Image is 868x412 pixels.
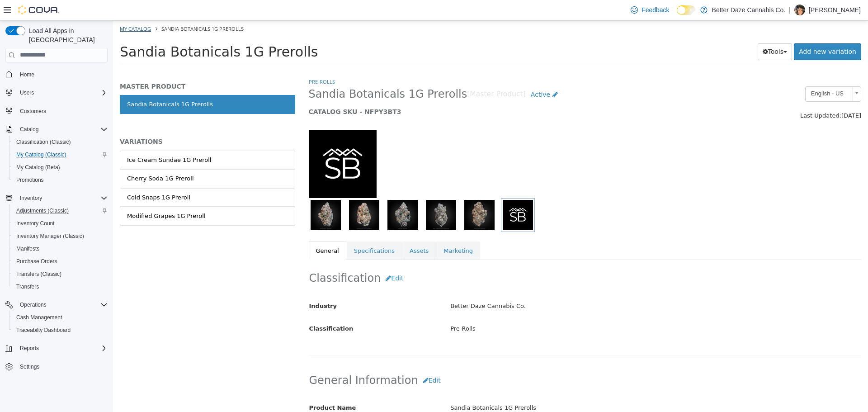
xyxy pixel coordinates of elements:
img: Cova [18,5,59,14]
div: Ice Cream Sundae 1G Preroll [14,135,98,144]
div: Modified Grapes 1G Preroll [14,191,93,200]
button: Reports [2,342,111,355]
span: Classification [196,304,241,311]
span: Promotions [13,175,108,185]
span: Cash Management [16,314,62,321]
span: Settings [16,361,108,372]
button: Cash Management [9,311,111,324]
img: 150 [196,109,264,177]
span: Industry [196,282,224,289]
span: Purchase Orders [16,258,57,265]
p: [PERSON_NAME] [809,5,861,15]
a: Adjustments (Classic) [13,205,72,216]
span: Customers [16,105,108,117]
span: Customers [20,108,46,115]
span: Home [16,69,108,80]
div: Cherry Soda 1G Preroll [14,153,81,162]
button: Customers [2,104,111,118]
span: Home [20,71,34,78]
nav: Complex example [5,64,108,397]
span: My Catalog (Classic) [16,151,66,158]
span: Users [20,89,34,96]
a: Classification (Classic) [13,137,75,147]
a: Settings [16,361,43,372]
span: Purchase Orders [13,256,108,267]
button: Reports [16,343,42,354]
button: Edit [268,249,295,266]
span: Sandia Botanicals 1G Prerolls [7,23,205,39]
span: Users [16,87,108,98]
span: Load All Apps in [GEOGRAPHIC_DATA] [25,26,108,44]
span: Inventory Count [13,218,108,229]
span: Traceabilty Dashboard [16,327,71,334]
div: Sandia Botanicals 1G Prerolls [330,379,755,395]
a: General [196,221,233,240]
a: Add new variation [681,23,748,39]
span: Sandia Botanicals 1G Prerolls [196,66,354,81]
div: Better Daze Cannabis Co. [330,278,755,294]
small: [Master Product] [354,70,413,77]
span: Manifests [13,243,108,254]
button: Home [2,68,111,81]
span: Inventory Manager (Classic) [16,232,84,240]
span: Inventory Manager (Classic) [13,231,108,242]
button: Edit [305,351,333,368]
span: Inventory [16,193,108,204]
span: Inventory Count [16,220,55,227]
a: Assets [289,221,323,240]
span: Classification (Classic) [16,138,71,146]
a: Promotions [13,175,47,185]
button: Promotions [9,174,111,186]
span: Reports [20,345,39,352]
a: My Catalog (Classic) [13,149,70,160]
button: Transfers [9,280,111,293]
button: Purchase Orders [9,255,111,268]
a: Specifications [234,221,289,240]
button: Classification (Classic) [9,136,111,148]
span: Promotions [16,176,44,184]
h5: MASTER PRODUCT [7,62,182,70]
span: Catalog [16,124,108,135]
a: Transfers [13,281,42,292]
span: Adjustments (Classic) [16,207,69,214]
h5: CATALOG SKU - NFPY3BT3 [196,87,607,95]
span: My Catalog (Beta) [16,164,60,171]
button: My Catalog (Classic) [9,148,111,161]
span: English - US [693,66,736,80]
a: Home [16,69,38,80]
button: Users [2,86,111,99]
span: Product Name [196,384,243,390]
span: Cash Management [13,312,108,323]
h2: General Information [196,351,748,368]
a: My Catalog [7,5,38,11]
a: My Catalog (Beta) [13,162,64,173]
span: Reports [16,343,108,354]
div: Alexis Renteria [794,5,805,15]
span: My Catalog (Beta) [13,162,108,173]
span: Transfers [16,283,39,290]
a: Pre-Rolls [196,57,222,64]
a: Inventory Manager (Classic) [13,231,88,242]
a: Traceabilty Dashboard [13,325,74,336]
span: Inventory [20,194,42,202]
button: Operations [16,299,50,310]
button: Transfers (Classic) [9,268,111,280]
button: Inventory Manager (Classic) [9,230,111,242]
span: Transfers [13,281,108,292]
span: Feedback [642,5,669,14]
a: Manifests [13,243,43,254]
button: Manifests [9,242,111,255]
a: Transfers (Classic) [13,269,65,279]
input: Dark Mode [677,5,696,15]
button: Inventory [16,193,46,204]
span: Transfers (Classic) [16,270,61,278]
a: Sandia Botanicals 1G Prerolls [7,74,182,93]
button: My Catalog (Beta) [9,161,111,174]
h5: VARIATIONS [7,117,182,125]
button: Tools [645,23,679,39]
span: Traceabilty Dashboard [13,325,108,336]
span: Active [418,70,437,77]
button: Users [16,87,38,98]
button: Traceabilty Dashboard [9,324,111,336]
